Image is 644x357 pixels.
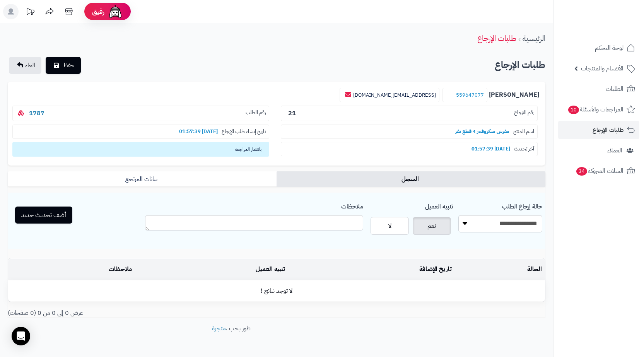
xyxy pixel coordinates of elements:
a: تحديثات المنصة [20,4,40,21]
span: نعم [427,221,436,231]
a: العملاء [558,141,639,160]
span: طلبات الإرجاع [593,125,624,135]
span: السلات المتروكة [576,166,624,176]
h2: طلبات الإرجاع [495,57,545,73]
span: رقم الارجاع [514,109,534,118]
b: [DATE] 01:57:39 [175,128,222,135]
span: 10 [568,106,579,114]
b: [DATE] 01:57:39 [468,145,514,152]
td: تنبيه العميل [135,259,289,280]
a: الطلبات [558,80,639,98]
a: [EMAIL_ADDRESS][DOMAIN_NAME] [353,91,436,99]
div: Open Intercom Messenger [12,327,30,345]
a: السلات المتروكة34 [558,162,639,180]
a: الرئيسية [523,32,545,44]
b: 21 [288,109,296,118]
span: رقم الطلب [246,109,266,118]
a: 559647077 [456,91,484,99]
span: 34 [576,167,587,176]
div: عرض 0 إلى 0 من 0 (0 صفحات) [2,309,277,318]
a: طلبات الإرجاع [558,121,639,139]
a: بيانات المرتجع [8,171,277,187]
a: لوحة التحكم [558,39,639,57]
span: آخر تحديث [514,145,534,153]
button: حفظ [46,57,81,74]
label: ملاحظات [341,199,363,211]
a: متجرة [212,324,226,333]
b: مفرش ميكروفيبر 4 قطع نفر [451,128,513,135]
span: لوحة التحكم [595,43,624,53]
b: [PERSON_NAME] [489,91,539,99]
span: لا [388,221,391,231]
span: اسم المنتج [513,128,534,135]
a: طلبات الإرجاع [477,32,516,44]
a: الغاء [9,57,41,74]
span: بانتظار المراجعة [12,142,269,157]
a: المراجعات والأسئلة10 [558,100,639,119]
label: حالة إرجاع الطلب [502,199,542,211]
a: 1787 [29,109,44,118]
span: الطلبات [606,84,624,94]
span: الأقسام والمنتجات [581,63,624,74]
button: أضف تحديث جديد [15,207,72,224]
img: ai-face.png [108,4,123,19]
label: تنبيه العميل [425,199,453,211]
td: ملاحظات [8,259,135,280]
img: logo-2.png [591,22,637,38]
span: المراجعات والأسئلة [567,104,624,115]
span: تاريخ إنشاء طلب الإرجاع [222,128,266,135]
span: العملاء [607,145,622,156]
span: حفظ [63,61,75,70]
span: الغاء [25,61,35,70]
td: تاريخ الإضافة [288,259,455,280]
a: السجل [277,171,545,187]
span: رفيق [92,7,104,16]
td: لا توجد نتائج ! [8,280,545,302]
td: الحالة [455,259,545,280]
